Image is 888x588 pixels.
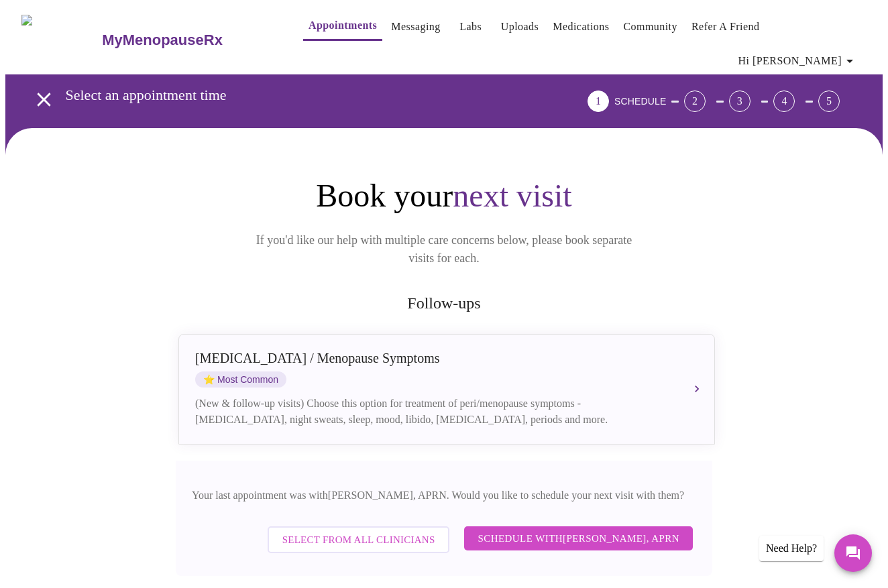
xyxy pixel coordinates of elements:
[453,178,571,213] span: next visit
[102,32,223,49] h3: MyMenopauseRx
[464,526,693,550] button: Schedule with[PERSON_NAME], APRN
[176,176,712,215] h1: Book your
[553,17,609,36] a: Medications
[386,13,445,40] button: Messaging
[176,294,712,312] h2: Follow-ups
[686,13,765,40] button: Refer a Friend
[391,17,440,36] a: Messaging
[21,15,101,65] img: MyMenopauseRx Logo
[496,13,545,40] button: Uploads
[738,52,858,70] span: Hi [PERSON_NAME]
[478,530,679,547] span: Schedule with [PERSON_NAME], APRN
[195,371,286,388] span: Most Common
[24,80,64,119] button: open drawer
[192,487,696,504] p: Your last appointment was with [PERSON_NAME], APRN . Would you like to schedule your next visit w...
[618,13,683,40] button: Community
[178,334,715,445] button: [MEDICAL_DATA] / Menopause SymptomsstarMost Common(New & follow-up visits) Choose this option for...
[459,17,482,36] a: Labs
[237,231,651,268] p: If you'd like our help with multiple care concerns below, please book separate visits for each.
[195,396,671,428] div: (New & follow-up visits) Choose this option for treatment of peri/menopause symptoms - [MEDICAL_D...
[309,16,377,35] a: Appointments
[759,536,824,561] div: Need Help?
[203,374,215,385] span: star
[501,17,539,36] a: Uploads
[588,91,609,112] div: 1
[268,526,450,553] button: Select from All Clinicians
[691,17,760,36] a: Refer a Friend
[614,96,666,107] span: SCHEDULE
[547,13,614,40] button: Medications
[773,91,795,112] div: 4
[623,17,677,36] a: Community
[684,91,706,112] div: 2
[729,91,751,112] div: 3
[101,17,276,64] a: MyMenopauseRx
[834,534,872,572] button: Messages
[303,12,382,41] button: Appointments
[282,531,435,548] span: Select from All Clinicians
[66,86,513,104] h3: Select an appointment time
[733,48,863,74] button: Hi [PERSON_NAME]
[818,91,840,112] div: 5
[195,351,671,366] div: [MEDICAL_DATA] / Menopause Symptoms
[449,13,492,40] button: Labs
